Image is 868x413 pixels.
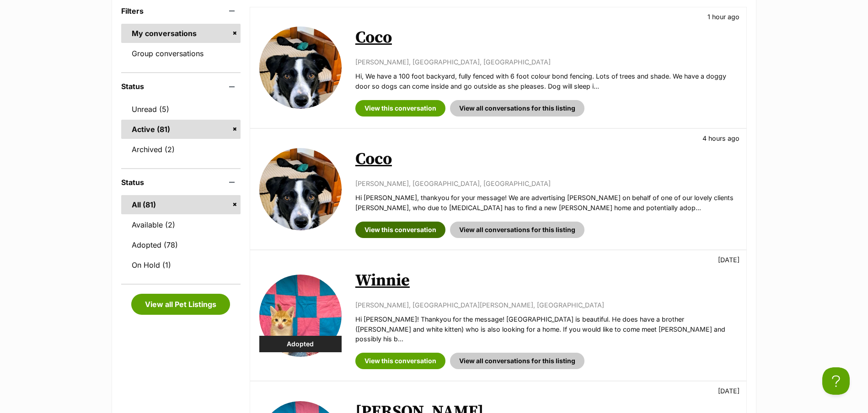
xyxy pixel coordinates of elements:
a: Active (81) [121,120,241,139]
a: View all Pet Listings [131,294,230,315]
a: View all conversations for this listing [450,100,584,116]
img: Coco [259,148,342,230]
a: Coco [355,27,392,48]
a: On Hold (1) [121,255,241,275]
a: View all conversations for this listing [450,353,584,369]
p: Hi [PERSON_NAME], thankyou for your message! We are advertising [PERSON_NAME] on behalf of one of... [355,193,737,212]
a: View this conversation [355,222,445,238]
header: Filters [121,7,241,15]
p: [PERSON_NAME], [GEOGRAPHIC_DATA], [GEOGRAPHIC_DATA] [355,179,737,188]
a: View all conversations for this listing [450,222,584,238]
a: View this conversation [355,353,445,369]
a: Adopted (78) [121,235,241,254]
a: Winnie [355,270,410,291]
a: Coco [355,149,392,169]
header: Status [121,82,241,90]
a: My conversations [121,24,241,43]
header: Status [121,178,241,186]
p: 1 hour ago [707,12,739,21]
p: [DATE] [718,386,739,396]
a: All (81) [121,195,241,214]
div: Adopted [259,336,342,352]
p: [PERSON_NAME], [GEOGRAPHIC_DATA][PERSON_NAME], [GEOGRAPHIC_DATA] [355,300,737,310]
a: Unread (5) [121,100,241,119]
p: [DATE] [718,255,739,265]
img: Coco [259,26,342,109]
p: Hi, We have a 100 foot backyard, fully fenced with 6 foot colour bond fencing. Lots of trees and ... [355,71,737,91]
img: Winnie [259,275,342,357]
a: Available (2) [121,215,241,234]
p: [PERSON_NAME], [GEOGRAPHIC_DATA], [GEOGRAPHIC_DATA] [355,57,737,67]
a: View this conversation [355,100,445,116]
a: Group conversations [121,44,241,63]
p: Hi [PERSON_NAME]! Thankyou for the message! [GEOGRAPHIC_DATA] is beautiful. He does have a brothe... [355,314,737,344]
a: Archived (2) [121,140,241,159]
iframe: Help Scout Beacon - Open [822,367,850,395]
p: 4 hours ago [702,133,739,143]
